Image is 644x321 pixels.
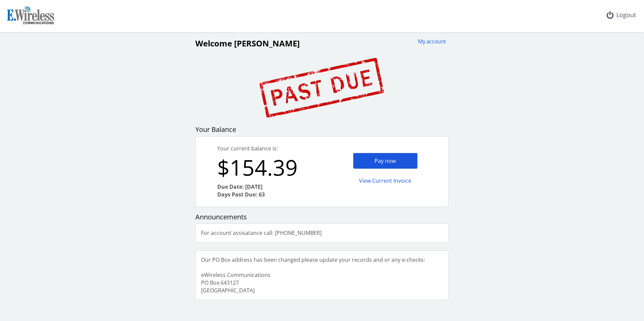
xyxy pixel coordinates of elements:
[195,125,236,134] span: Your Balance
[196,224,327,242] div: For account assisatance call: [PHONE_NUMBER]
[195,212,247,221] span: Announcements
[217,152,322,183] div: $154.39
[196,251,430,300] div: Our PO Box address has been changed please update your records and or any e-checks: eWireless Com...
[234,38,300,49] span: [PERSON_NAME]
[217,145,322,152] div: Your current balance is:
[217,183,322,199] div: Due Date: [DATE] Days Past Due: 63
[353,153,418,169] div: Pay now
[195,38,232,49] span: Welcome
[353,173,418,189] div: View Current Invoice
[414,38,446,45] div: My account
